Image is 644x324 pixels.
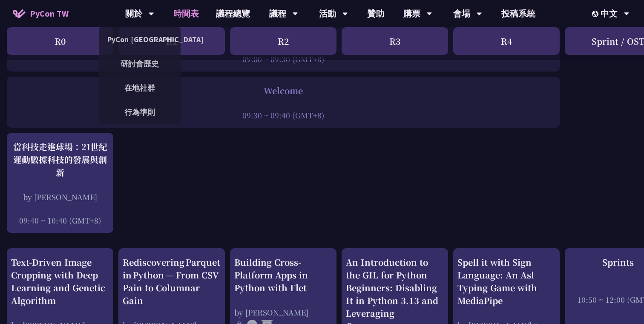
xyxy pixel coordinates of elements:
[234,256,332,294] div: Building Cross-Platform Apps in Python with Flet
[99,54,181,74] a: 研討會歷史
[234,307,332,318] div: by [PERSON_NAME]
[11,84,555,97] div: Welcome
[99,102,181,122] a: 行為準則
[99,78,181,98] a: 在地社群
[230,27,336,55] div: R2
[453,27,560,55] div: R4
[123,256,221,307] div: Rediscovering Parquet in Python — From CSV Pain to Columnar Gain
[11,140,109,226] a: 當科技走進球場：21世紀運動數據科技的發展與創新 by [PERSON_NAME] 09:40 ~ 10:40 (GMT+8)
[11,140,109,179] div: 當科技走進球場：21世紀運動數據科技的發展與創新
[7,27,113,55] div: R0
[11,215,109,226] div: 09:40 ~ 10:40 (GMT+8)
[11,256,109,307] div: Text-Driven Image Cropping with Deep Learning and Genetic Algorithm
[30,7,69,20] span: PyCon TW
[4,3,77,24] a: PyCon TW
[11,110,555,120] div: 09:30 ~ 09:40 (GMT+8)
[342,27,448,55] div: R3
[457,256,555,307] div: Spell it with Sign Language: An Asl Typing Game with MediaPipe
[11,192,109,202] div: by [PERSON_NAME]
[13,9,26,18] img: Home icon of PyCon TW 2025
[592,11,601,17] img: Locale Icon
[99,29,181,49] a: PyCon [GEOGRAPHIC_DATA]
